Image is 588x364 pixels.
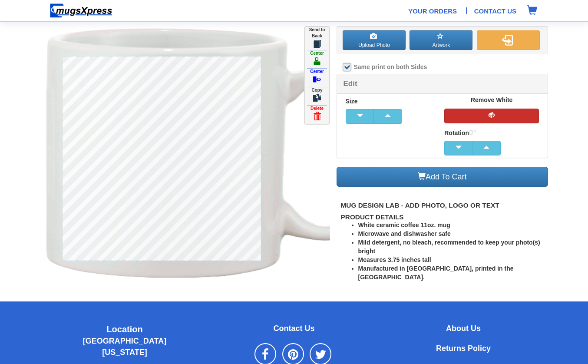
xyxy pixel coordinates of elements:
h2: Product Details [341,214,548,221]
span: | [466,5,468,16]
label: Remove White [444,96,539,105]
a: Contact Us [273,325,314,332]
b: About Us [446,324,481,333]
label: Center Horizontally [306,50,328,66]
a: Returns Policy [436,345,491,352]
b: Edit [344,79,357,88]
a: Home [46,7,116,13]
label: Upload Photo [343,30,406,50]
b: Mild detergent, no bleach, recommended to keep your photo(s) bright [358,239,540,255]
b: Contact Us [273,324,314,333]
a: About Us [446,325,481,332]
label: Delete [307,106,327,122]
b: Measures 3.75 inches tall [358,256,431,263]
a: Contact Us [474,7,516,16]
b: Same print on both Sides [354,63,427,70]
b: Microwave and dishwasher safe [358,230,451,237]
span: 0° [469,129,476,137]
a: Add To Cart [337,167,548,187]
label: Size [346,96,440,106]
b: White ceramic coffee 11oz. mug [358,222,450,228]
h1: Mug Design Lab - Add photo, logo or Text [341,202,548,209]
label: Rotation [444,128,539,138]
b: Returns Policy [436,344,491,353]
img: flipw.png [502,35,513,46]
b: Location [106,324,142,334]
label: Copy [308,87,327,103]
img: mugsexpress logo [50,3,113,18]
label: Center Vertically [306,69,328,85]
b: [GEOGRAPHIC_DATA] [US_STATE] [83,337,166,357]
b: Manufactured in [GEOGRAPHIC_DATA], printed in the [GEOGRAPHIC_DATA]. [358,265,514,281]
label: Send to Back [305,27,329,49]
a: Your Orders [408,7,457,16]
button: Artwork [410,30,472,50]
img: Awhite.gif [46,26,401,281]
